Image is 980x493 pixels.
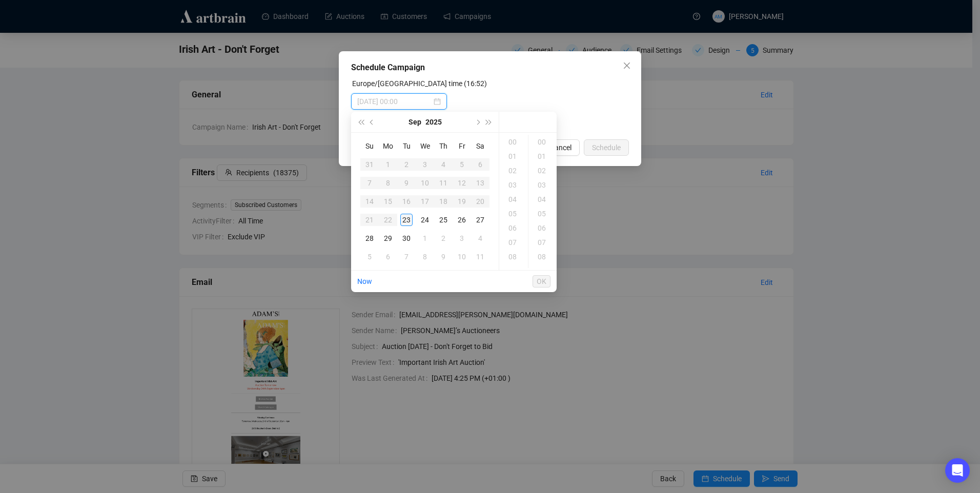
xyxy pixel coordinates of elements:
div: 08 [501,250,526,264]
div: 6 [474,158,486,171]
td: 2025-10-07 [397,248,416,266]
td: 2025-09-12 [453,174,471,192]
div: 10 [419,177,431,189]
th: Th [434,137,453,155]
div: 20 [474,195,486,208]
button: Close [619,57,635,74]
button: Choose a month [409,112,421,132]
div: 05 [501,207,526,221]
div: 01 [530,149,555,163]
td: 2025-09-28 [360,229,379,248]
div: 3 [456,232,468,244]
td: 2025-09-19 [453,192,471,211]
div: 02 [530,163,555,178]
div: 03 [530,178,555,192]
div: 25 [437,214,450,226]
button: Schedule [584,139,629,156]
a: Now [357,277,372,285]
td: 2025-10-08 [416,248,434,266]
td: 2025-08-31 [360,155,379,174]
div: 8 [382,177,394,189]
th: Tu [397,137,416,155]
div: 31 [363,158,376,171]
td: 2025-09-07 [360,174,379,192]
td: 2025-09-08 [379,174,397,192]
div: 27 [474,214,486,226]
div: 09 [530,264,555,278]
div: 18 [437,195,450,208]
td: 2025-09-30 [397,229,416,248]
th: Fr [453,137,471,155]
div: 12 [456,177,468,189]
td: 2025-09-22 [379,211,397,229]
div: 07 [530,235,555,250]
div: 2 [437,232,450,244]
div: 30 [400,232,413,244]
div: 01 [501,149,526,163]
div: Schedule Campaign [351,61,629,74]
td: 2025-09-21 [360,211,379,229]
div: 1 [419,232,431,244]
div: 1 [382,158,394,171]
div: 00 [501,135,526,149]
div: 9 [400,177,413,189]
div: 22 [382,214,394,226]
td: 2025-09-20 [471,192,489,211]
div: 14 [363,195,376,208]
td: 2025-10-02 [434,229,453,248]
td: 2025-09-25 [434,211,453,229]
td: 2025-10-09 [434,248,453,266]
div: 26 [456,214,468,226]
td: 2025-09-24 [416,211,434,229]
div: 23 [400,214,413,226]
div: 8 [419,251,431,263]
div: 04 [501,192,526,207]
button: Last year (Control + left) [355,112,366,132]
td: 2025-09-14 [360,192,379,211]
span: Cancel [550,142,571,153]
td: 2025-10-03 [453,229,471,248]
button: OK [533,275,550,287]
td: 2025-09-09 [397,174,416,192]
div: 15 [382,195,394,208]
td: 2025-10-06 [379,248,397,266]
input: Select date [357,96,432,107]
td: 2025-09-01 [379,155,397,174]
td: 2025-10-05 [360,248,379,266]
td: 2025-09-17 [416,192,434,211]
div: 03 [501,178,526,192]
th: Mo [379,137,397,155]
div: 24 [419,214,431,226]
td: 2025-09-23 [397,211,416,229]
div: 17 [419,195,431,208]
div: 06 [530,221,555,235]
div: 19 [456,195,468,208]
th: Sa [471,137,489,155]
td: 2025-10-04 [471,229,489,248]
td: 2025-09-29 [379,229,397,248]
div: 5 [363,251,376,263]
button: Next year (Control + right) [483,112,495,132]
div: 6 [382,251,394,263]
td: 2025-09-13 [471,174,489,192]
button: Cancel [542,139,580,156]
div: 02 [501,163,526,178]
th: Su [360,137,379,155]
td: 2025-09-06 [471,155,489,174]
div: 4 [474,232,486,244]
span: close [623,61,631,70]
td: 2025-09-16 [397,192,416,211]
div: 7 [363,177,376,189]
div: 11 [474,251,486,263]
td: 2025-09-04 [434,155,453,174]
div: 29 [382,232,394,244]
div: 11 [437,177,450,189]
div: 2 [400,158,413,171]
div: 08 [530,250,555,264]
button: Choose a year [425,112,442,132]
div: 13 [474,177,486,189]
div: 06 [501,221,526,235]
div: 00 [530,135,555,149]
td: 2025-09-10 [416,174,434,192]
td: 2025-09-27 [471,211,489,229]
